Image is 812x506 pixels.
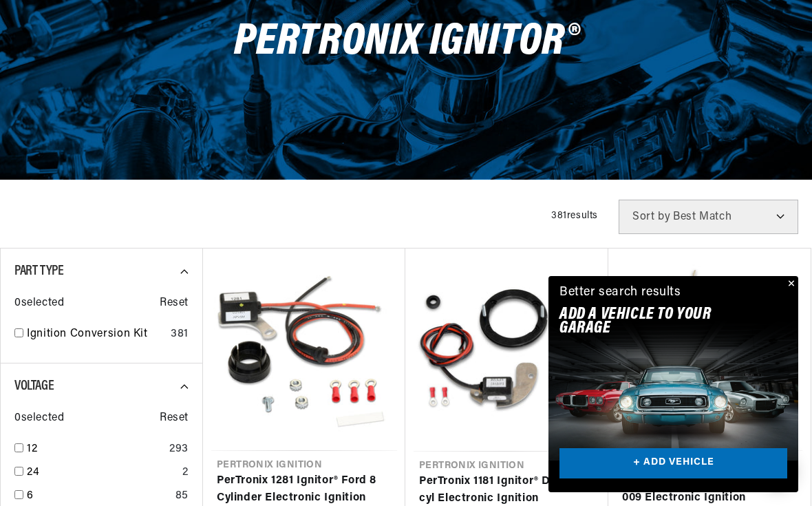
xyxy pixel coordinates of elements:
a: 24 [27,464,177,482]
span: 0 selected [14,410,64,428]
span: Reset [160,295,189,313]
a: 6 [27,487,170,505]
div: 293 [169,441,189,458]
div: 85 [175,487,189,505]
span: 381 results [551,211,598,221]
h2: Add A VEHICLE to your garage [559,308,753,336]
span: Sort by [632,211,670,222]
span: Voltage [14,379,54,393]
a: 12 [27,441,164,458]
span: Part Type [14,264,63,278]
a: + ADD VEHICLE [559,448,787,479]
span: PerTronix Ignitor® [234,20,579,65]
span: 0 selected [14,295,64,313]
a: Ignition Conversion Kit [27,326,165,344]
div: 381 [171,326,189,344]
button: Close [782,276,798,293]
div: Better search results [559,283,681,303]
span: Reset [160,410,189,428]
select: Sort by [619,200,798,234]
div: 2 [182,464,189,482]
